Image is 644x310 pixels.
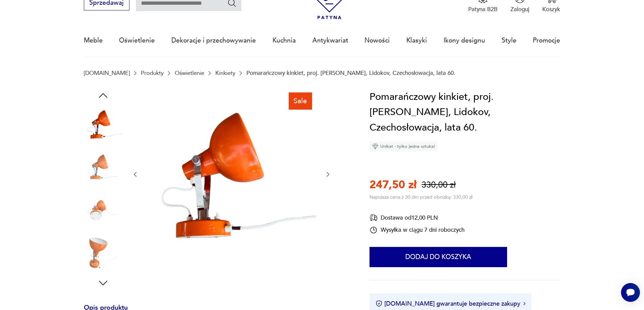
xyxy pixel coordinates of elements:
a: Dekoracje i przechowywanie [171,25,256,56]
p: Zaloguj [510,5,529,13]
a: Antykwariat [312,25,348,56]
a: Meble [84,25,103,56]
img: Zdjęcie produktu Pomarańczowy kinkiet, proj. J. Hurka, Lidokov, Czechosłowacja, lata 60. [84,148,122,186]
img: Zdjęcie produktu Pomarańczowy kinkiet, proj. J. Hurka, Lidokov, Czechosłowacja, lata 60. [147,89,316,258]
a: Ikony designu [444,25,485,56]
p: 330,00 zł [422,179,456,191]
a: Oświetlenie [119,25,155,56]
img: Ikona certyfikatu [376,300,382,307]
p: Pomarańczowy kinkiet, proj. [PERSON_NAME], Lidokov, Czechosłowacja, lata 60. [246,70,455,76]
img: Zdjęcie produktu Pomarańczowy kinkiet, proj. J. Hurka, Lidokov, Czechosłowacja, lata 60. [84,234,122,272]
div: Unikat - tylko jedna sztuka! [369,141,438,151]
button: Dodaj do koszyka [369,247,507,267]
div: Sale [289,92,312,109]
iframe: Smartsupp widget button [621,283,640,302]
button: [DOMAIN_NAME] gwarantuje bezpieczne zakupy [376,300,525,308]
img: Ikona dostawy [369,214,378,222]
a: Kinkiety [215,70,235,76]
img: Zdjęcie produktu Pomarańczowy kinkiet, proj. J. Hurka, Lidokov, Czechosłowacja, lata 60. [84,191,122,229]
p: Patyna B2B [468,5,498,13]
p: 247,50 zł [369,177,416,192]
a: Klasyki [406,25,427,56]
a: Oświetlenie [175,70,204,76]
a: Style [502,25,517,56]
img: Ikona strzałki w prawo [523,302,525,305]
img: Zdjęcie produktu Pomarańczowy kinkiet, proj. J. Hurka, Lidokov, Czechosłowacja, lata 60. [84,105,122,143]
img: Ikona diamentu [372,143,378,149]
div: Wysyłka w ciągu 7 dni roboczych [369,226,464,234]
p: Najniższa cena z 30 dni przed obniżką: 330,00 zł [369,194,472,200]
a: Kuchnia [272,25,296,56]
a: Promocje [533,25,560,56]
p: Koszyk [542,5,560,13]
a: Produkty [141,70,164,76]
a: Sprzedawaj [84,1,129,6]
a: Nowości [364,25,390,56]
div: Dostawa od 12,00 PLN [369,214,464,222]
a: [DOMAIN_NAME] [84,70,130,76]
h1: Pomarańczowy kinkiet, proj. [PERSON_NAME], Lidokov, Czechosłowacja, lata 60. [369,89,560,136]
